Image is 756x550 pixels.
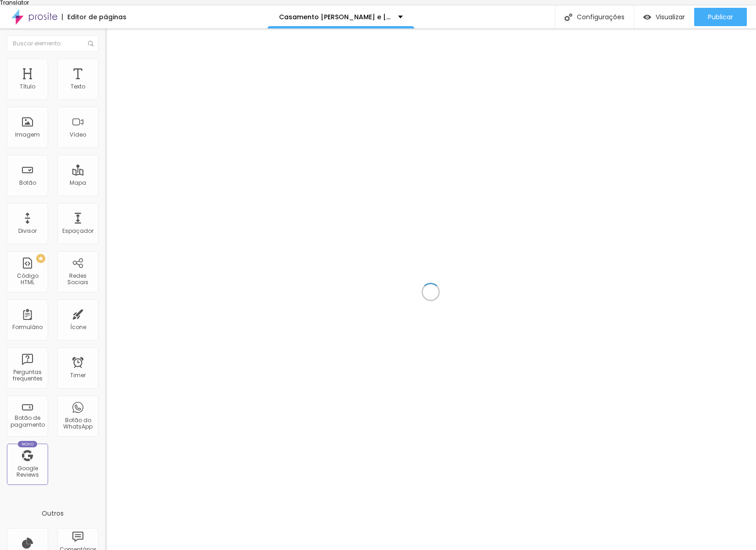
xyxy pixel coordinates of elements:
span: Publicar [708,13,733,21]
div: Botão do WhatsApp [60,417,96,430]
div: Perguntas frequentes [9,369,45,382]
div: Configurações [555,5,634,28]
div: Botão [19,180,36,186]
img: Icone [88,41,93,46]
img: view-1.svg [643,13,651,21]
div: Timer [70,372,86,379]
input: Buscar elemento [7,35,99,52]
div: Botão de pagamento [9,415,45,428]
div: Vídeo [70,132,86,138]
div: Ícone [70,324,86,330]
div: Formulário [12,324,43,330]
div: Espaçador [62,228,93,234]
div: Google Reviews [9,465,45,478]
div: Imagem [15,132,40,138]
div: Redes Sociais [60,273,96,286]
div: Mapa [70,180,86,186]
div: Divisor [18,228,37,234]
div: Código HTML [9,273,45,286]
img: Icone [564,13,572,21]
button: Visualizar [634,8,694,26]
div: Título [20,83,35,90]
span: Visualizar [656,13,685,21]
p: Casamento [PERSON_NAME] e [PERSON_NAME] [279,14,391,20]
div: Editor de páginas [62,14,126,20]
button: Publicar [694,8,747,26]
div: Texto [71,83,85,90]
div: Novo [18,441,38,447]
